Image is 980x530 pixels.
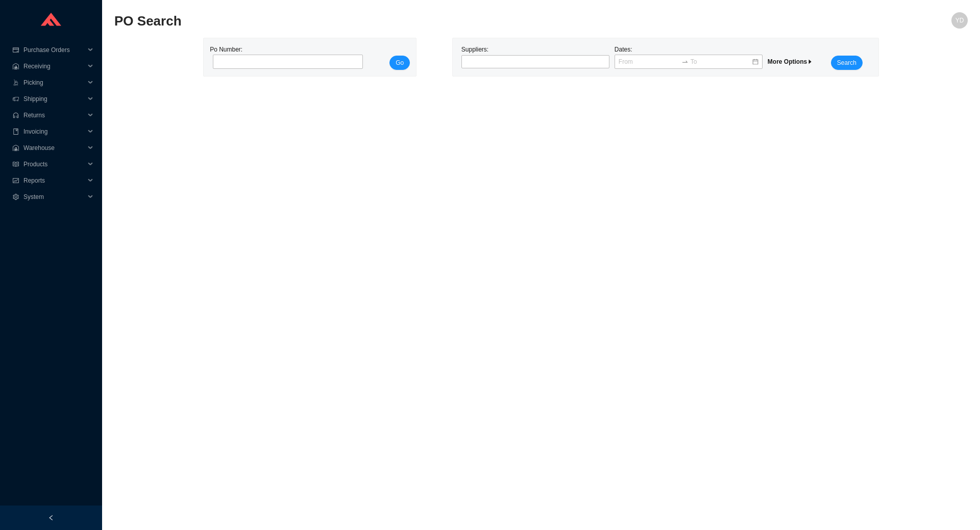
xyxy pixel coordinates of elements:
h2: PO Search [114,12,754,30]
div: Suppliers: [459,44,612,70]
span: Warehouse [23,140,85,156]
div: Dates: [612,44,765,70]
span: Picking [23,74,85,91]
span: Returns [23,107,85,123]
span: credit-card [12,47,19,53]
span: More Options [768,58,813,65]
div: Po Number: [210,44,360,70]
span: YD [955,12,964,29]
span: setting [12,194,19,200]
span: book [12,129,19,135]
span: System [23,189,85,205]
input: From [619,57,679,67]
span: fund [12,178,19,184]
span: Invoicing [23,123,85,140]
span: Receiving [23,58,85,74]
span: Search [837,58,856,68]
button: Search [831,56,863,70]
span: Reports [23,172,85,189]
span: swap-right [681,58,689,65]
span: read [12,161,19,167]
span: left [48,515,54,521]
span: to [681,58,689,65]
span: caret-right [807,59,813,65]
span: customer-service [12,112,19,118]
input: To [691,57,751,67]
span: Products [23,156,85,172]
span: Shipping [23,91,85,107]
button: Go [389,56,410,70]
span: Go [396,58,404,68]
span: Purchase Orders [23,42,85,58]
